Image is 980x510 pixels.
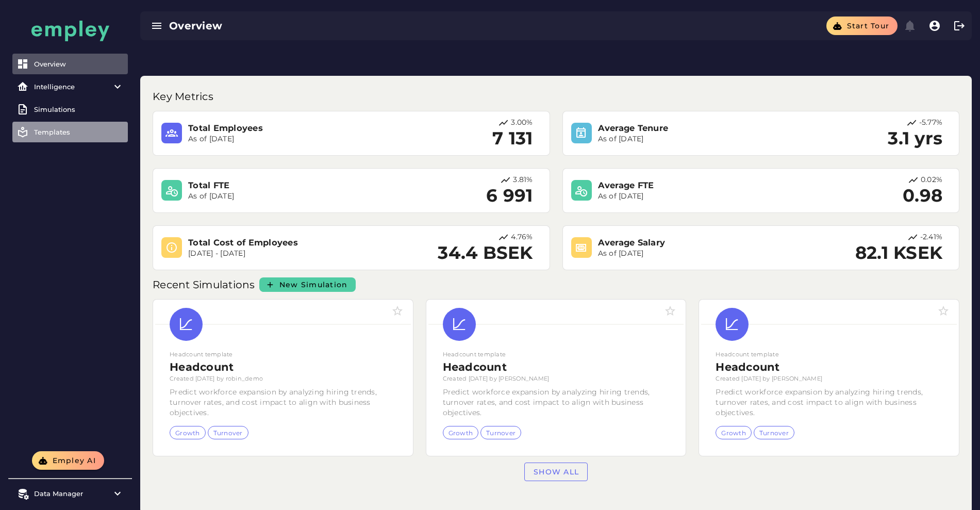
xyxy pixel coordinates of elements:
div: Templates [34,128,124,136]
div: Data Manager [34,489,106,498]
button: Empley AI [32,451,104,470]
h2: 6 991 [486,186,533,206]
p: 4.76% [511,232,533,243]
span: Empley AI [52,456,96,465]
p: Key Metrics [153,88,215,105]
div: Overview [34,60,124,68]
p: As of [DATE] [598,249,788,259]
p: 3.00% [511,118,533,128]
h2: 3.1 yrs [888,128,942,149]
p: 0.02% [921,175,942,186]
a: Templates [12,122,128,142]
a: New Simulation [259,277,356,292]
a: Show all [524,463,588,481]
h2: 7 131 [492,128,533,149]
div: Intelligence [34,83,106,91]
h2: 34.4 BSEK [438,243,533,264]
div: Overview [169,19,498,33]
h2: 82.1 KSEK [855,243,942,264]
h3: Average FTE [598,179,788,191]
p: As of [DATE] [188,134,378,144]
h3: Average Salary [598,237,788,249]
p: 3.81% [513,175,533,186]
span: Show all [533,467,579,476]
a: Overview [12,54,128,74]
p: As of [DATE] [598,134,788,144]
span: New Simulation [279,280,348,289]
p: -5.77% [919,118,943,128]
button: Start tour [826,17,898,35]
a: Simulations [12,99,128,120]
span: Start tour [846,21,889,30]
p: Recent Simulations [153,276,257,293]
h3: Total FTE [188,179,378,191]
h3: Average Tenure [598,122,788,134]
h3: Total Cost of Employees [188,237,378,249]
p: As of [DATE] [598,191,788,202]
p: [DATE] - [DATE] [188,249,378,259]
p: -2.41% [920,232,943,243]
div: Simulations [34,105,124,113]
h2: 0.98 [903,186,942,206]
p: As of [DATE] [188,191,378,202]
h3: Total Employees [188,122,378,134]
